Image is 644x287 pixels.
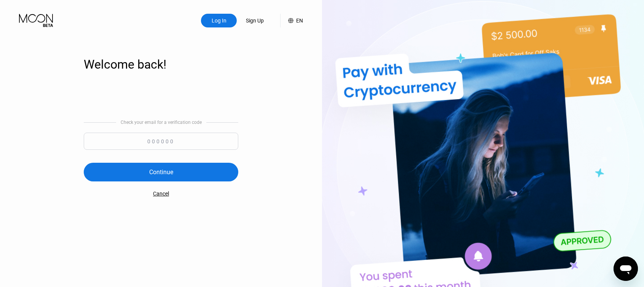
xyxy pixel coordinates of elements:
[201,14,237,27] div: Log In
[614,257,638,281] iframe: Button to launch messaging window
[153,191,169,197] div: Cancel
[84,133,238,150] input: 000000
[280,14,303,27] div: EN
[245,17,265,24] div: Sign Up
[296,18,303,24] div: EN
[84,163,238,181] div: Continue
[149,168,173,176] div: Continue
[84,57,238,72] div: Welcome back!
[237,14,273,27] div: Sign Up
[121,120,202,125] div: Check your email for a verification code
[211,17,227,24] div: Log In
